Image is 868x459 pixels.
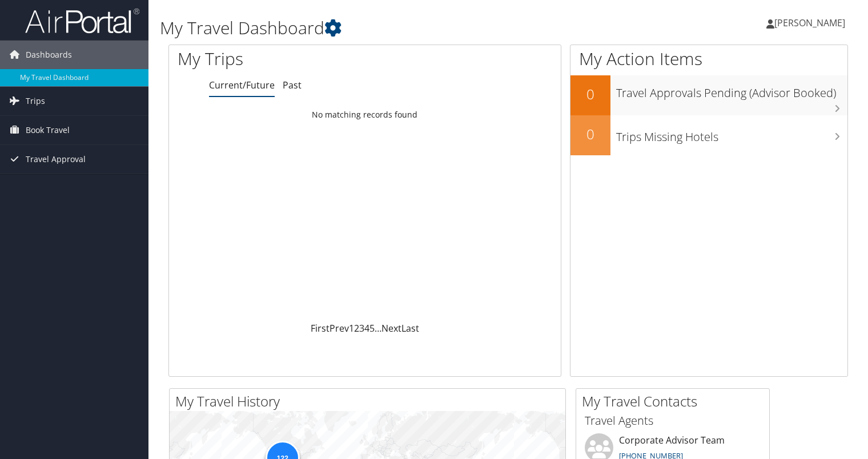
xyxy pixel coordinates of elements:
span: … [375,322,381,335]
span: Dashboards [26,41,72,69]
a: First [311,322,329,335]
a: Current/Future [209,79,275,91]
img: airportal-logo.png [25,7,139,34]
a: 4 [364,322,369,335]
a: [PERSON_NAME] [766,6,857,40]
h1: My Travel Dashboard [160,16,624,40]
h1: My Action Items [570,47,847,71]
a: 3 [359,322,364,335]
a: Last [401,322,419,335]
a: Prev [329,322,349,335]
a: 0Trips Missing Hotels [570,115,847,155]
h3: Travel Approvals Pending (Advisor Booked) [616,79,847,101]
a: 2 [354,322,359,335]
h3: Travel Agents [585,413,761,429]
a: 0Travel Approvals Pending (Advisor Booked) [570,75,847,115]
h2: 0 [570,84,610,104]
a: Past [283,79,302,91]
h2: My Travel History [175,392,565,411]
h1: My Trips [178,47,389,71]
span: Book Travel [26,116,70,144]
a: 5 [369,322,375,335]
h2: 0 [570,124,610,144]
h2: My Travel Contacts [582,392,769,411]
td: No matching records found [169,104,561,125]
a: 1 [349,322,354,335]
a: Next [381,322,401,335]
h3: Trips Missing Hotels [616,123,847,145]
span: Trips [26,87,45,115]
span: Travel Approval [26,145,86,174]
span: [PERSON_NAME] [774,17,845,29]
